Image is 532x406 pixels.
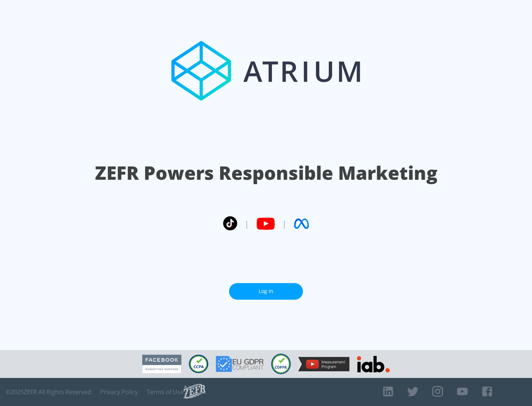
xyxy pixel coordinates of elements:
img: COPPA Compliant [271,354,291,374]
a: Terms of Use [147,388,184,396]
img: GDPR Compliant [216,356,264,372]
span: | [245,218,249,229]
img: Facebook Marketing Partner [142,355,181,374]
h1: ZEFR Powers Responsible Marketing [95,160,437,186]
img: CCPA Compliant [189,355,208,373]
a: Privacy Policy [100,388,138,396]
a: Log In [229,283,303,300]
img: IAB [357,356,390,372]
img: YouTube Measurement Program [298,357,349,371]
span: © 2025 ZEFR All Rights Reserved [6,388,91,396]
span: | [282,218,287,229]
